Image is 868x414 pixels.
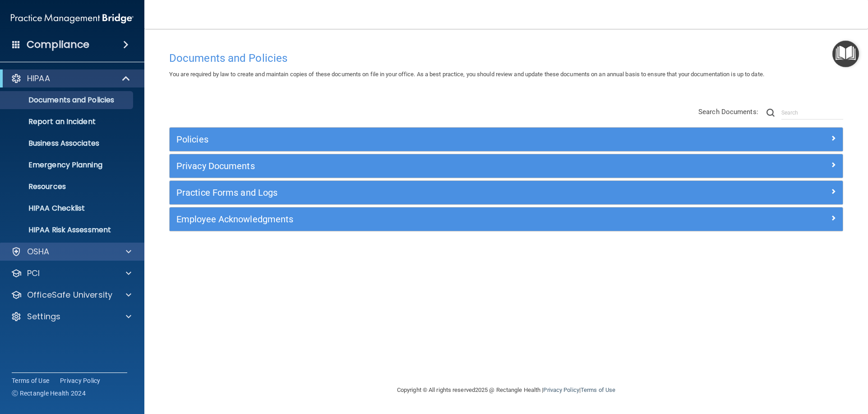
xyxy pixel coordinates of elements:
p: HIPAA Risk Assessment [6,225,129,235]
p: OSHA [27,246,50,257]
p: Documents and Policies [6,96,129,105]
button: Open Resource Center [832,41,859,67]
img: ic-search.3b580494.png [766,109,775,117]
p: Business Associates [6,139,129,148]
a: HIPAA [11,73,131,84]
p: Resources [6,182,129,191]
div: Copyright © All rights reserved 2025 @ Rectangle Health | | [342,376,671,405]
a: Privacy Documents [176,159,836,173]
a: Privacy Policy [543,386,579,393]
a: Terms of Use [581,386,615,393]
span: You are required by law to create and maintain copies of these documents on file in your office. ... [169,71,764,78]
p: OfficeSafe University [27,290,112,300]
h5: Privacy Documents [176,161,668,171]
img: PMB logo [11,9,134,28]
a: PCI [11,268,131,279]
a: Practice Forms and Logs [176,185,836,200]
a: Employee Acknowledgments [176,212,836,226]
a: OfficeSafe University [11,290,131,300]
span: Search Documents: [698,108,758,116]
span: Ⓒ Rectangle Health 2024 [12,389,86,398]
h4: Documents and Policies [169,52,843,64]
a: Settings [11,311,131,322]
a: OSHA [11,246,131,257]
p: PCI [27,268,40,279]
p: HIPAA Checklist [6,204,129,213]
input: Search [781,106,843,120]
p: Report an Incident [6,117,129,126]
h5: Practice Forms and Logs [176,188,668,198]
p: HIPAA [27,73,50,84]
h4: Compliance [27,38,89,51]
p: Emergency Planning [6,161,129,170]
a: Privacy Policy [60,376,101,385]
h5: Employee Acknowledgments [176,214,668,224]
h5: Policies [176,134,668,144]
p: Settings [27,311,60,322]
a: Policies [176,132,836,147]
a: Terms of Use [12,376,49,385]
